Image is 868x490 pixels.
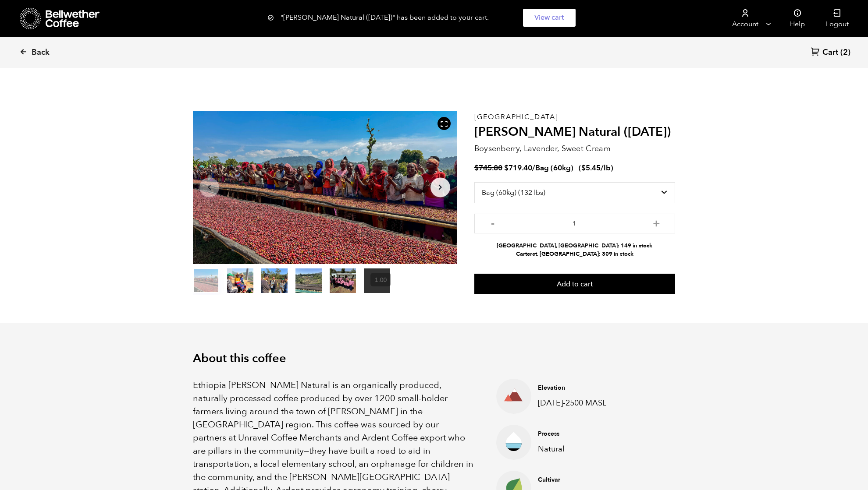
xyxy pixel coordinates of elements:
[581,163,601,173] bdi: 5.45
[364,268,390,293] video: Your browser does not support the video tag.
[532,163,535,173] span: /
[474,163,479,173] span: $
[474,143,675,155] p: Boysenberry, Lavender, Sweet Cream
[601,163,611,173] span: /lb
[538,443,621,455] p: Natural
[32,47,50,58] span: Back
[538,430,621,438] h4: Process
[504,163,509,173] span: $
[193,352,675,366] h2: About this coffee
[538,476,621,484] h4: Cultivar
[840,47,850,58] span: (2)
[474,274,675,294] button: Add to cart
[474,250,675,258] li: Carteret, [GEOGRAPHIC_DATA]: 309 in stock
[579,163,613,173] span: ( )
[474,125,675,140] h2: [PERSON_NAME] Natural ([DATE])
[538,397,621,409] p: [DATE]-2500 MASL
[487,218,498,227] button: -
[651,218,662,227] button: +
[581,163,586,173] span: $
[811,47,850,59] a: Cart (2)
[538,384,621,392] h4: Elevation
[474,163,502,173] bdi: 745.80
[474,242,675,250] li: [GEOGRAPHIC_DATA], [GEOGRAPHIC_DATA]: 149 in stock
[535,163,573,173] span: Bag (60kg)
[822,47,838,58] span: Cart
[504,163,532,173] bdi: 719.40
[267,9,601,27] div: "[PERSON_NAME] Natural ([DATE])" has been added to your cart.
[523,9,576,27] a: View cart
